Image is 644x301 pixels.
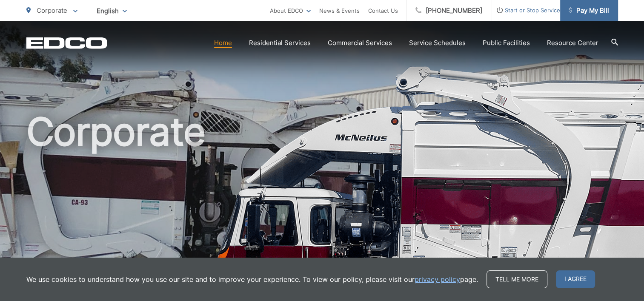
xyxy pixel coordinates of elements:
a: Public Facilities [483,38,530,48]
p: We use cookies to understand how you use our site and to improve your experience. To view our pol... [26,274,478,284]
a: Resource Center [547,38,598,48]
span: Pay My Bill [569,6,609,16]
a: Home [214,38,232,48]
span: Corporate [37,6,67,14]
a: Contact Us [368,6,398,16]
a: About EDCO [270,6,311,16]
span: English [90,3,133,18]
a: Tell me more [487,270,547,288]
a: News & Events [319,6,360,16]
a: Commercial Services [328,38,392,48]
span: I agree [556,270,595,288]
a: privacy policy [415,274,460,284]
a: Service Schedules [409,38,466,48]
a: EDCD logo. Return to the homepage. [26,37,107,49]
a: Residential Services [249,38,311,48]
